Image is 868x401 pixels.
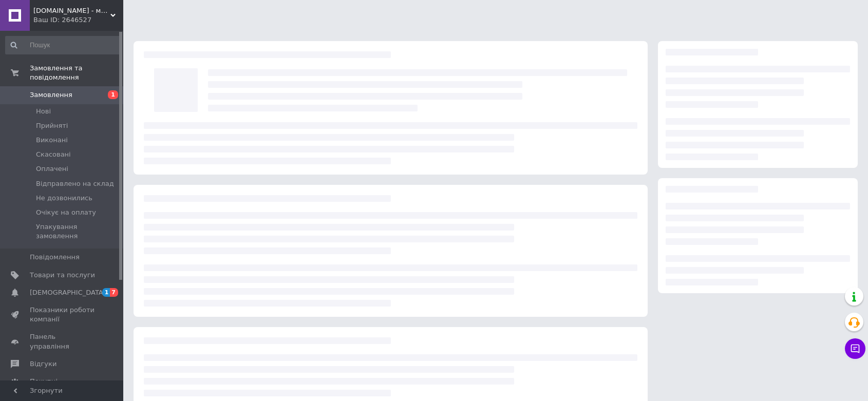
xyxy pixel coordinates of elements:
input: Пошук [5,36,121,54]
span: Скасовані [36,150,71,159]
span: 1 [102,288,110,297]
span: Показники роботи компанії [30,305,95,324]
span: Замовлення та повідомлення [30,64,123,82]
span: Покупці [30,377,58,386]
span: Нові [36,107,51,116]
span: Панель управління [30,332,95,351]
span: Прийняті [36,121,68,130]
span: JAPANMOTO.COM.UA - мотозапчасти & мотоцикли [33,6,110,15]
span: Замовлення [30,90,72,100]
span: Товари та послуги [30,271,95,280]
span: [DEMOGRAPHIC_DATA] [30,288,106,297]
span: Відправлено на склад [36,179,114,188]
span: Упакування замовлення [36,222,120,241]
span: Виконані [36,136,68,145]
span: Повідомлення [30,253,80,262]
button: Чат з покупцем [845,338,865,359]
span: Не дозвонились [36,194,92,203]
span: 7 [110,288,118,297]
span: Оплачені [36,164,68,174]
span: 1 [108,90,118,99]
div: Ваш ID: 2646527 [33,15,123,25]
span: Очікує на оплату [36,208,96,217]
span: Відгуки [30,359,56,369]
